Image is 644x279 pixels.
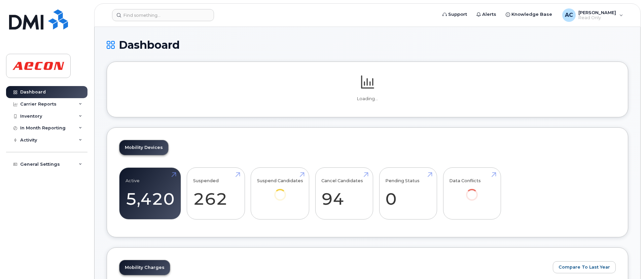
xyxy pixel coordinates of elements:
[385,171,431,216] a: Pending Status 0
[119,140,168,155] a: Mobility Devices
[119,96,616,102] p: Loading...
[119,260,170,275] a: Mobility Charges
[321,171,367,216] a: Cancel Candidates 94
[449,171,495,210] a: Data Conflicts
[126,171,175,216] a: Active 5,420
[559,264,610,270] span: Compare To Last Year
[553,261,616,273] button: Compare To Last Year
[257,171,303,210] a: Suspend Candidates
[107,39,628,51] h1: Dashboard
[193,171,239,216] a: Suspended 262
